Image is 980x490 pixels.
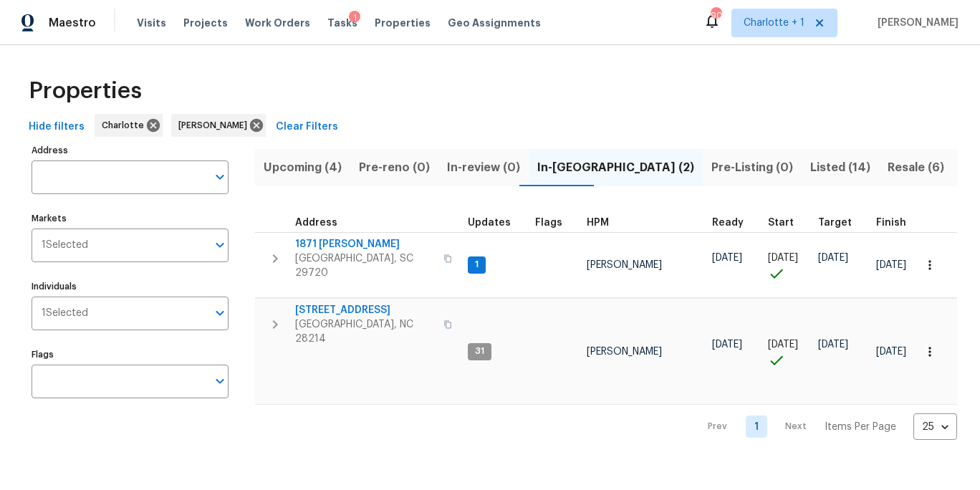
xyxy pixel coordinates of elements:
[810,158,870,178] span: Listed (14)
[768,218,794,228] span: Start
[210,303,230,323] button: Open
[32,282,229,291] label: Individuals
[32,214,229,223] label: Markets
[183,16,228,30] span: Projects
[712,253,742,263] span: [DATE]
[210,371,230,391] button: Open
[23,114,90,140] button: Hide filters
[468,218,511,228] span: Updates
[469,345,490,357] span: 31
[712,218,756,228] div: Earliest renovation start date (first business day after COE or Checkout)
[95,114,163,137] div: Charlotte
[876,218,919,228] div: Projected renovation finish date
[210,235,230,255] button: Open
[876,260,906,270] span: [DATE]
[712,218,744,228] span: Ready
[818,340,848,350] span: [DATE]
[746,415,767,438] a: Goto page 1
[178,118,253,133] span: [PERSON_NAME]
[359,158,430,178] span: Pre-reno (0)
[245,16,310,30] span: Work Orders
[768,340,798,350] span: [DATE]
[744,16,804,30] span: Charlotte + 1
[537,158,694,178] span: In-[GEOGRAPHIC_DATA] (2)
[137,16,166,30] span: Visits
[711,158,793,178] span: Pre-Listing (0)
[768,218,807,228] div: Actual renovation start date
[171,114,266,137] div: [PERSON_NAME]
[762,299,812,405] td: Project started on time
[295,218,337,228] span: Address
[32,350,229,359] label: Flags
[587,347,662,357] span: [PERSON_NAME]
[32,146,229,155] label: Address
[295,317,435,346] span: [GEOGRAPHIC_DATA], NC 28214
[42,307,88,320] span: 1 Selected
[375,16,431,30] span: Properties
[276,118,338,136] span: Clear Filters
[29,118,85,136] span: Hide filters
[768,253,798,263] span: [DATE]
[694,413,957,440] nav: Pagination Navigation
[469,259,484,271] span: 1
[876,218,906,228] span: Finish
[102,118,150,133] span: Charlotte
[587,260,662,270] span: [PERSON_NAME]
[349,11,360,25] div: 1
[327,18,357,28] span: Tasks
[762,232,812,298] td: Project started on time
[29,84,142,98] span: Properties
[712,340,742,350] span: [DATE]
[825,420,896,434] p: Items Per Page
[872,16,959,30] span: [PERSON_NAME]
[264,158,342,178] span: Upcoming (4)
[587,218,609,228] span: HPM
[448,16,541,30] span: Geo Assignments
[210,167,230,187] button: Open
[295,303,435,317] span: [STREET_ADDRESS]
[295,237,435,251] span: 1871 [PERSON_NAME]
[711,9,721,23] div: 90
[42,239,88,251] span: 1 Selected
[49,16,96,30] span: Maestro
[876,347,906,357] span: [DATE]
[913,408,957,446] div: 25
[447,158,520,178] span: In-review (0)
[295,251,435,280] span: [GEOGRAPHIC_DATA], SC 29720
[818,253,848,263] span: [DATE]
[270,114,344,140] button: Clear Filters
[818,218,865,228] div: Target renovation project end date
[535,218,562,228] span: Flags
[888,158,944,178] span: Resale (6)
[818,218,852,228] span: Target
